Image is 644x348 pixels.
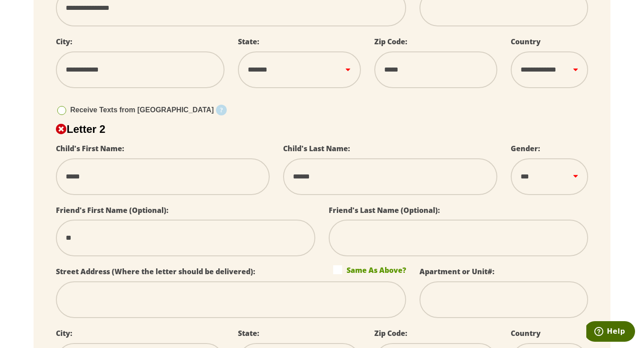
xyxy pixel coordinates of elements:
[374,328,407,338] label: Zip Code:
[56,123,588,136] h2: Letter 2
[283,144,350,153] label: Child's Last Name:
[511,37,541,47] label: Country
[70,106,214,114] span: Receive Texts from [GEOGRAPHIC_DATA]
[374,37,407,47] label: Zip Code:
[238,328,259,338] label: State:
[511,328,541,338] label: Country
[56,267,255,276] label: Street Address (Where the letter should be delivered):
[333,265,406,274] label: Same As Above?
[511,144,540,153] label: Gender:
[56,37,72,47] label: City:
[56,144,124,153] label: Child's First Name:
[586,321,635,344] iframe: Opens a widget where you can find more information
[238,37,259,47] label: State:
[329,205,440,215] label: Friend's Last Name (Optional):
[56,205,169,215] label: Friend's First Name (Optional):
[56,328,72,338] label: City:
[419,267,495,276] label: Apartment or Unit#:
